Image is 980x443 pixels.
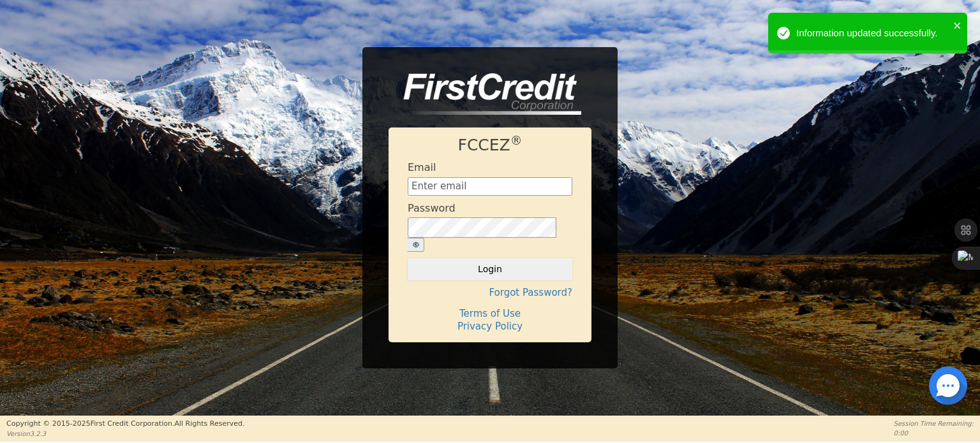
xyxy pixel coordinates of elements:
[389,73,581,115] img: logo-CMu_cnol.png
[6,429,244,439] p: Version 3.2.3
[408,177,572,196] input: Enter email
[408,136,572,155] h1: FCCEZ
[953,18,962,33] button: close
[408,321,572,332] h4: Privacy Policy
[894,419,974,428] p: Session Time Remaining:
[408,308,572,319] h4: Terms of Use
[408,258,572,280] button: Login
[174,419,244,428] span: All Rights Reserved.
[894,428,974,438] p: 0:00
[408,202,456,214] h4: Password
[6,419,244,430] p: Copyright © 2015- 2025 First Credit Corporation.
[408,287,572,298] h4: Forgot Password?
[510,134,523,147] sup: ®
[408,217,556,238] input: password
[408,161,436,173] h4: Email
[796,26,949,41] div: Information updated successfully.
